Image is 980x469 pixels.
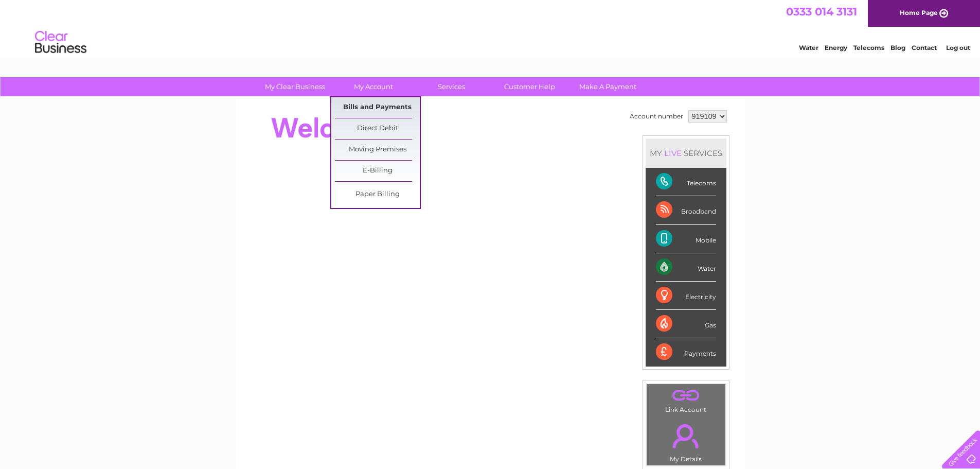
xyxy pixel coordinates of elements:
[335,161,420,181] a: E-Billing
[662,148,684,158] div: LIVE
[247,6,734,50] div: Clear Business is a trading name of Verastar Limited (registered in [GEOGRAPHIC_DATA] No. 3667643...
[331,77,416,96] a: My Account
[487,77,572,96] a: Customer Help
[656,253,716,282] div: Water
[786,5,857,18] a: 0333 014 3131
[335,140,420,160] a: Moving Premises
[627,108,686,125] td: Account number
[646,384,726,416] td: Link Account
[656,338,716,366] div: Payments
[890,44,905,51] a: Blog
[649,418,723,454] a: .
[335,184,420,205] a: Paper Billing
[253,77,337,96] a: My Clear Business
[34,27,87,58] img: logo.png
[825,44,847,51] a: Energy
[409,77,494,96] a: Services
[656,196,716,224] div: Broadband
[646,138,726,168] div: MY SERVICES
[912,44,937,51] a: Contact
[946,44,970,51] a: Log out
[799,44,818,51] a: Water
[853,44,884,51] a: Telecoms
[646,415,726,466] td: My Details
[656,310,716,338] div: Gas
[656,282,716,310] div: Electricity
[335,97,420,118] a: Bills and Payments
[649,387,723,405] a: .
[656,168,716,196] div: Telecoms
[565,77,650,96] a: Make A Payment
[656,225,716,253] div: Mobile
[335,118,420,139] a: Direct Debit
